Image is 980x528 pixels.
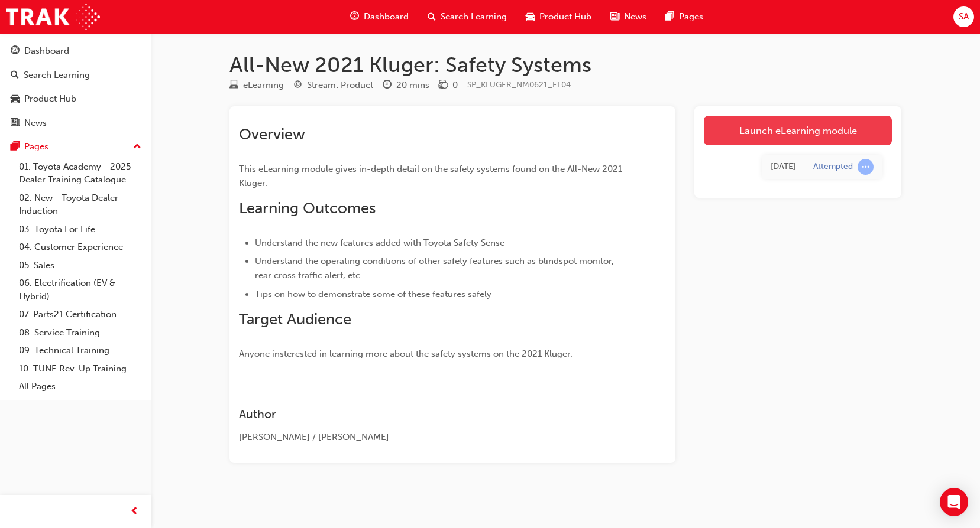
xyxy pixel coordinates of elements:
[704,116,892,145] a: Launch eLearning module
[24,116,47,130] div: News
[239,164,625,188] span: This eLearning module gives in-depth detail on the safety systems found on the All-New 2021 Kluger.
[11,142,20,152] span: pages-icon
[14,360,146,378] a: 10. TUNE Rev-Up Training
[255,237,504,248] span: Understand the new features added with Toyota Safety Sense
[11,94,20,105] span: car-icon
[341,5,418,29] a: guage-iconDashboard
[418,5,516,29] a: search-iconSearch Learning
[243,79,284,92] div: eLearning
[293,78,373,93] div: Stream
[5,40,146,62] a: Dashboard
[383,80,392,91] span: clock-icon
[14,274,146,305] a: 06. Electrification (EV & Hybrid)
[665,9,674,24] span: pages-icon
[14,220,146,239] a: 03. Toyota For Life
[239,348,573,359] span: Anyone insterested in learning more about the safety systems on the 2021 Kluger.
[130,504,139,519] span: prev-icon
[771,160,795,174] div: Tue Aug 12 2025 13:20:04 GMT+1000 (Australian Eastern Standard Time)
[858,159,874,175] span: learningRecordVerb_ATTEMPT-icon
[439,78,458,93] div: Price
[5,88,146,110] a: Product Hub
[11,46,20,57] span: guage-icon
[239,125,305,144] span: Overview
[610,9,619,24] span: news-icon
[452,79,458,92] div: 0
[229,80,238,91] span: learningResourceType_ELEARNING-icon
[24,44,69,58] div: Dashboard
[14,305,146,324] a: 07. Parts21 Certification
[239,199,376,217] span: Learning Outcomes
[467,80,571,90] span: Learning resource code
[14,377,146,396] a: All Pages
[953,6,974,27] button: SA
[239,408,623,421] h3: Author
[940,488,968,516] div: Open Intercom Messenger
[239,310,351,328] span: Target Audience
[14,189,146,220] a: 02. New - Toyota Dealer Induction
[383,78,429,93] div: Duration
[6,4,100,30] img: Trak
[24,69,90,82] div: Search Learning
[14,256,146,275] a: 05. Sales
[24,140,48,154] div: Pages
[239,431,623,444] div: [PERSON_NAME] / [PERSON_NAME]
[14,158,146,189] a: 01. Toyota Academy - 2025 Dealer Training Catalogue
[24,92,76,106] div: Product Hub
[133,139,141,155] span: up-icon
[5,38,146,136] button: DashboardSearch LearningProduct HubNews
[5,112,146,134] a: News
[14,341,146,360] a: 09. Technical Training
[364,10,409,24] span: Dashboard
[307,79,373,92] div: Stream: Product
[11,70,19,81] span: search-icon
[441,10,507,24] span: Search Learning
[959,10,969,24] span: SA
[539,10,591,24] span: Product Hub
[624,10,646,24] span: News
[396,79,429,92] div: 20 mins
[679,10,703,24] span: Pages
[14,238,146,256] a: 04. Customer Experience
[813,161,853,172] div: Attempted
[5,136,146,158] button: Pages
[5,64,146,86] a: Search Learning
[14,324,146,342] a: 08. Service Training
[439,80,448,91] span: money-icon
[526,9,535,24] span: car-icon
[601,5,656,29] a: news-iconNews
[516,5,601,29] a: car-iconProduct Hub
[350,9,359,24] span: guage-icon
[229,78,284,93] div: Type
[229,52,901,78] h1: All-New 2021 Kluger: Safety Systems
[428,9,436,24] span: search-icon
[255,256,616,281] span: Understand the operating conditions of other safety features such as blindspot monitor, rear cros...
[293,80,302,91] span: target-icon
[255,289,491,299] span: Tips on how to demonstrate some of these features safely
[656,5,713,29] a: pages-iconPages
[11,118,20,129] span: news-icon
